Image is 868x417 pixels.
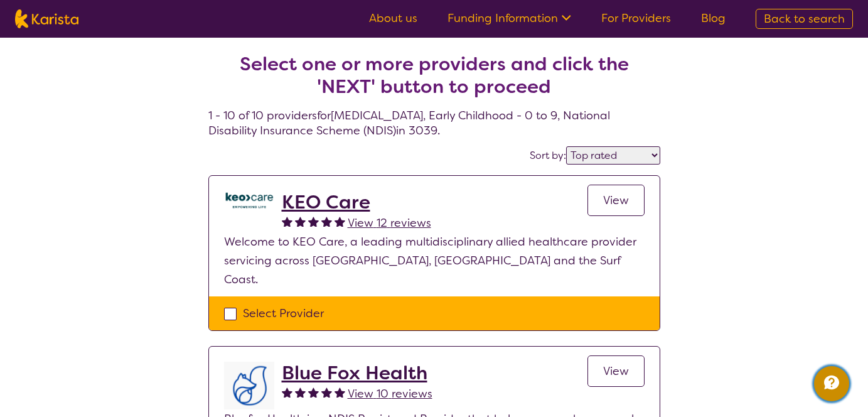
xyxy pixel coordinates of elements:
a: KEO Care [282,191,431,214]
span: View 12 reviews [348,215,431,230]
img: fullstar [308,216,319,227]
a: About us [369,11,417,26]
img: fullstar [321,387,332,398]
img: lyehhyr6avbivpacwqcf.png [224,362,274,409]
img: fullstar [282,216,292,227]
h2: Select one or more providers and click the 'NEXT' button to proceed [223,53,645,98]
img: fullstar [335,216,345,227]
img: fullstar [321,216,332,227]
img: Karista logo [15,9,78,28]
img: fullstar [295,216,306,227]
button: Channel Menu [814,366,849,401]
span: Back to search [764,11,845,26]
a: View [587,355,645,387]
a: Blue Fox Health [282,362,432,384]
a: View [587,185,645,216]
img: a39ze0iqsfmbvtwnthmw.png [224,191,274,209]
a: View 12 reviews [348,214,431,232]
p: Welcome to KEO Care, a leading multidisciplinary allied healthcare provider servicing across [GEO... [224,232,645,289]
span: View [603,364,629,379]
img: fullstar [295,387,306,398]
img: fullstar [308,387,319,398]
span: View 10 reviews [348,386,432,401]
a: Back to search [756,9,853,29]
span: View [603,193,629,208]
h4: 1 - 10 of 10 providers for [MEDICAL_DATA] , Early Childhood - 0 to 9 , National Disability Insura... [208,23,660,138]
label: Sort by: [530,149,566,162]
img: fullstar [282,387,292,398]
img: fullstar [335,387,345,398]
a: View 10 reviews [348,384,432,403]
a: Funding Information [447,11,571,26]
a: Blog [701,11,726,26]
a: For Providers [601,11,671,26]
